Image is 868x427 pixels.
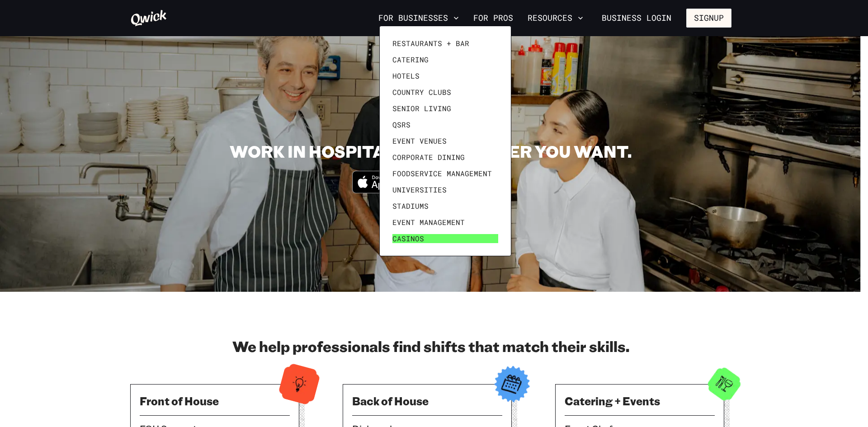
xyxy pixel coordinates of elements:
span: Corporate Dining [392,153,465,162]
span: Senior Living [392,104,451,113]
span: Stadiums [392,202,429,211]
span: QSRs [392,120,410,129]
span: Hotels [392,71,420,80]
span: Country Clubs [392,88,451,97]
span: Foodservice Management [392,169,492,178]
span: Universities [392,185,447,194]
span: Restaurants + Bar [392,39,469,48]
span: Catering [392,55,429,64]
span: Event Venues [392,136,447,145]
span: Event Management [392,218,465,227]
span: Casinos [392,234,424,243]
